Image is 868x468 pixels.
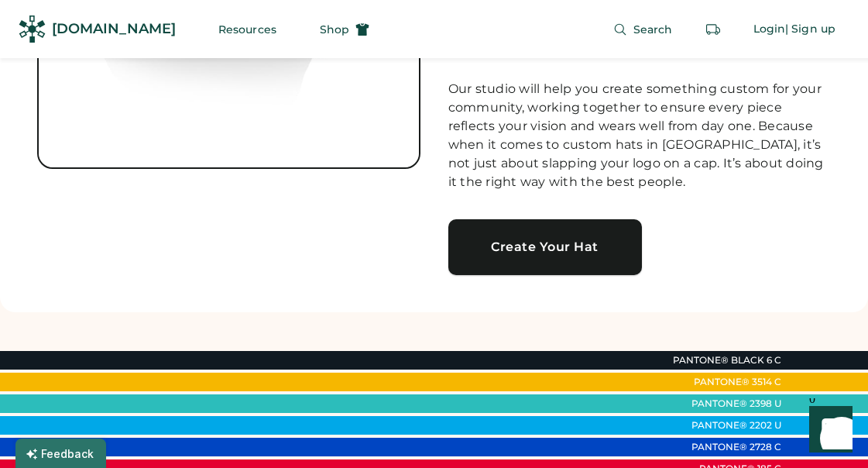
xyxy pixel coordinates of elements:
[794,398,861,465] iframe: Front Chat
[301,14,388,45] button: Shop
[698,14,729,45] button: Retrieve an order
[753,22,786,37] div: Login
[595,14,691,45] button: Search
[52,19,176,39] div: [DOMAIN_NAME]
[320,24,349,35] span: Shop
[467,241,623,253] div: Create Your Hat
[448,219,642,275] a: Create Your Hat
[785,22,835,37] div: | Sign up
[200,14,295,45] button: Resources
[633,24,673,35] span: Search
[19,15,46,43] img: Rendered Logo - Screens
